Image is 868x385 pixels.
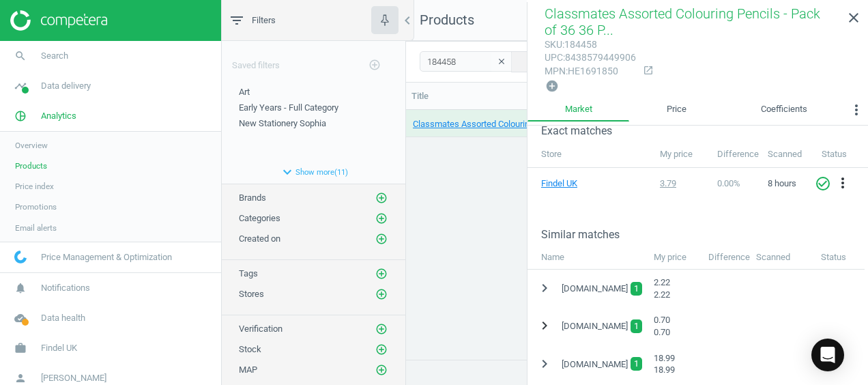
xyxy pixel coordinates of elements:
i: filter_list [229,12,245,29]
button: add_circle_outline [375,363,388,377]
i: cloud_done [8,305,33,331]
div: My price [647,244,701,270]
button: add_circle_outline [375,287,388,301]
button: add_circle [545,79,560,94]
button: expand_moreShow more(11) [222,160,405,184]
a: Findel UK [541,177,609,190]
i: add_circle [545,79,559,93]
span: Promotions [15,201,57,212]
span: Notifications [41,282,90,294]
button: add_circle_outline [375,191,388,205]
span: Art [239,87,250,97]
button: clear [491,53,512,72]
button: more_vert [845,98,868,126]
i: more_vert [848,102,865,118]
div: Title [411,90,577,102]
span: Overview [15,140,48,151]
h3: Similar matches [541,228,868,241]
a: open_in_new [636,65,654,77]
a: Coefficients [724,98,845,122]
button: chevron_right [532,352,557,377]
th: Difference [710,141,761,167]
i: more_vert [835,175,851,191]
i: add_circle_outline [375,364,388,376]
span: 8 hours [768,178,796,188]
i: add_circle_outline [375,268,388,280]
span: [DOMAIN_NAME] [562,358,628,371]
span: 0.70 0.70 [654,315,670,337]
span: 2.22 2.22 [654,277,670,300]
span: Stock [239,344,261,354]
i: chevron_right [536,317,553,334]
span: [DOMAIN_NAME] [562,283,628,295]
div: Name [527,244,647,270]
i: clear [497,57,506,66]
span: [PERSON_NAME] [41,372,106,384]
div: Scanned [749,244,814,270]
span: Price Management & Optimization [41,251,172,263]
i: chevron_left [399,12,416,29]
span: sku [545,39,562,50]
span: Products [15,160,47,171]
span: Filters [252,14,276,27]
i: add_circle_outline [375,323,388,335]
div: : 8438579449906 [545,51,636,64]
div: 3.79 [660,177,704,190]
i: check_circle_outline [815,175,831,192]
span: Tags [239,268,258,279]
span: 0.00 % [717,178,740,188]
span: 1 [634,319,639,333]
span: Classmates Assorted Colouring Pencils - Pack of 36 36 P... [545,5,820,38]
i: add_circle_outline [375,233,388,245]
h3: Exact matches [541,124,868,137]
span: Products [420,12,474,28]
i: work [8,335,33,361]
span: Email alerts [15,223,57,233]
th: My price [653,141,710,167]
span: Data delivery [41,80,91,92]
img: wGWNvw8QSZomAAAAABJRU5ErkJggg== [14,251,27,263]
i: add_circle_outline [375,212,388,225]
span: mpn [545,66,566,76]
span: New Stationery Sophia [239,118,326,128]
span: 1 [634,357,639,371]
i: timeline [8,73,33,99]
span: Verification [239,324,283,334]
span: Created on [239,233,280,244]
button: more_vert [835,175,851,192]
i: expand_more [279,164,295,180]
i: pie_chart_outlined [8,103,33,129]
span: 18.99 18.99 [654,353,675,375]
button: add_circle_outline [375,343,388,356]
a: Classmates Assorted Colouring Pencils - Pack of 36 36 Pack [413,118,576,130]
span: Analytics [41,110,76,122]
button: add_circle_outline [375,212,388,225]
button: add_circle_outline [375,267,388,281]
button: add_circle_outline [361,51,388,79]
div: Open Intercom Messenger [811,339,844,371]
a: Market [527,98,629,122]
span: Early Years - Full Category [239,102,338,113]
i: add_circle_outline [375,192,388,204]
div: grid [406,110,868,350]
i: chevron_right [536,356,553,372]
span: MAP [239,365,257,375]
th: Status [815,141,868,167]
div: : 184458 [545,38,636,51]
i: close [845,10,862,26]
span: Stores [239,289,264,299]
i: notifications [8,275,33,301]
div: : HE1691850 [545,65,636,78]
span: 1 [634,282,639,296]
span: Data health [41,312,85,324]
img: ajHJNr6hYgQAAAAASUVORK5CYII= [10,10,107,31]
span: Findel UK [41,342,77,354]
button: add_circle_outline [375,322,388,336]
button: add_circle_outline [375,232,388,246]
button: chevron_right [532,313,557,339]
i: add_circle_outline [368,59,381,71]
div: Difference [701,244,749,270]
i: add_circle_outline [375,288,388,300]
a: Price [629,98,723,122]
i: chevron_right [536,280,553,296]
